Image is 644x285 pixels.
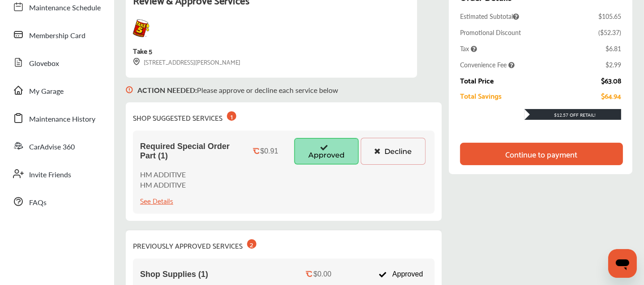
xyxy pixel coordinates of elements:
[460,28,521,37] div: Promotional Discount
[126,78,133,102] img: svg+xml;base64,PHN2ZyB3aWR0aD0iMTYiIGhlaWdodD0iMTciIHZpZXdCb3g9IjAgMCAxNiAxNyIgZmlsbD0ibm9uZSIgeG...
[8,79,105,102] a: My Garage
[608,249,637,278] iframe: Button to launch messaging window
[260,147,278,155] div: $0.91
[29,30,85,42] span: Membership Card
[29,2,101,14] span: Maintenance Schedule
[133,57,240,67] div: [STREET_ADDRESS][PERSON_NAME]
[133,19,149,37] img: logo-take5.png
[29,141,75,153] span: CarAdvise 360
[606,60,621,69] div: $2.99
[313,270,331,278] div: $0.00
[29,169,71,181] span: Invite Friends
[29,114,95,125] span: Maintenance History
[133,58,140,66] img: svg+xml;base64,PHN2ZyB3aWR0aD0iMTYiIGhlaWdodD0iMTciIHZpZXdCb3g9IjAgMCAxNiAxNyIgZmlsbD0ibm9uZSIgeG...
[8,162,105,185] a: Invite Friends
[606,44,621,53] div: $6.81
[140,142,237,161] span: Required Special Order Part (1)
[137,85,338,95] p: Please approve or decline each service below
[460,92,502,100] div: Total Savings
[29,197,47,209] span: FAQs
[140,180,186,190] p: HM ADDITIVE
[598,28,621,37] div: ( $52.37 )
[601,92,621,100] div: $64.94
[601,76,621,84] div: $63.08
[29,58,59,70] span: Glovebox
[8,190,105,213] a: FAQs
[247,239,256,249] div: 2
[8,134,105,158] a: CarAdvise 360
[598,12,621,21] div: $105.65
[460,76,494,84] div: Total Price
[374,266,427,283] div: Approved
[460,60,515,69] span: Convenience Fee
[137,85,197,95] b: ACTION NEEDED :
[133,44,152,57] div: Take 5
[294,138,359,165] button: Approved
[361,138,426,165] button: Decline
[133,110,236,123] div: SHOP SUGGESTED SERVICES
[525,112,621,118] div: $12.57 Off Retail!
[8,23,105,46] a: Membership Card
[133,237,256,251] div: PREVIOUSLY APPROVED SERVICES
[140,194,173,206] div: See Details
[140,169,186,180] p: HM ADDITIVE
[29,86,64,97] span: My Garage
[505,149,577,158] div: Continue to payment
[8,51,105,74] a: Glovebox
[8,106,105,130] a: Maintenance History
[460,12,519,21] span: Estimated Subtotal
[460,44,477,53] span: Tax
[227,111,236,121] div: 1
[140,270,208,279] span: Shop Supplies (1)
